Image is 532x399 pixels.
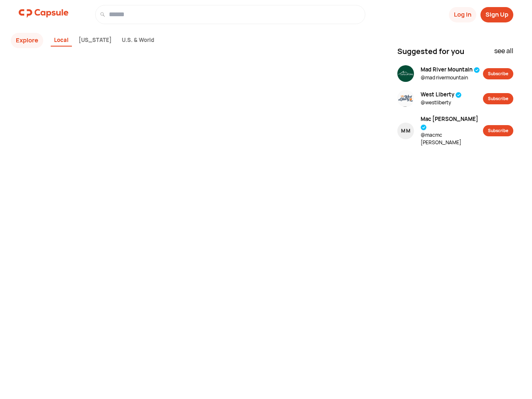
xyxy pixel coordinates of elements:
img: tick [421,124,427,131]
button: Subscribe [483,125,513,136]
button: Explore [11,33,43,48]
img: logo [19,5,69,22]
button: Subscribe [483,68,513,79]
span: @ westliberty [421,99,462,106]
img: resizeImage [397,90,414,107]
div: see all [494,46,513,60]
button: Sign Up [480,7,513,22]
div: M M [401,127,410,135]
div: [US_STATE] [75,34,115,47]
a: logo [19,5,69,24]
button: Log In [449,7,476,22]
span: Mad River Mountain [421,66,480,74]
img: tick [456,92,462,98]
span: West Liberty [421,91,462,99]
span: @ mad rivermountain [421,74,480,81]
button: Subscribe [483,93,513,104]
span: Suggested for you [397,46,464,57]
span: @ macmc [PERSON_NAME] [421,131,483,146]
div: U.S. & World [118,34,158,47]
img: resizeImage [397,65,414,82]
img: tick [474,67,480,73]
span: Mac [PERSON_NAME] [421,115,483,131]
div: Local [51,34,72,47]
